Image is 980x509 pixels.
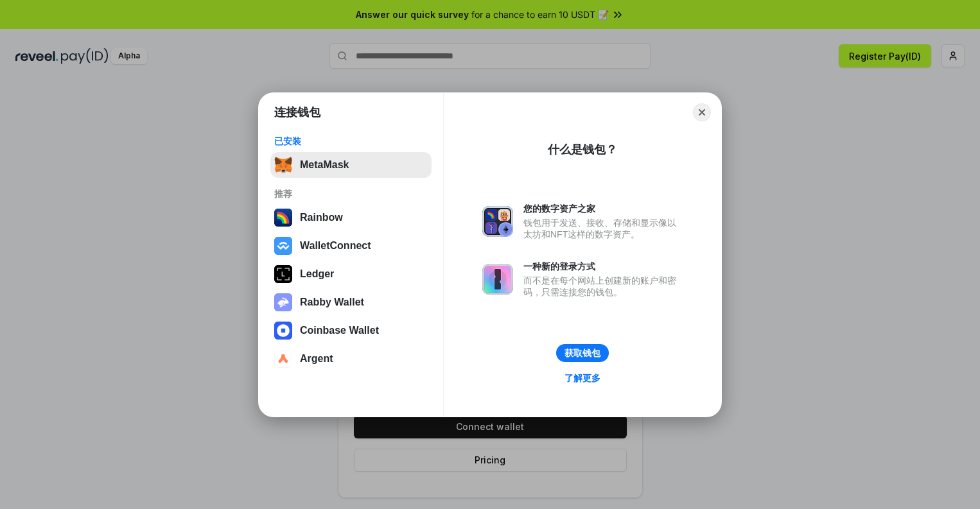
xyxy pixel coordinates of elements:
div: Coinbase Wallet [300,325,379,336]
div: Rabby Wallet [300,297,364,308]
button: WalletConnect [270,233,432,259]
button: MetaMask [270,152,432,178]
div: Ledger [300,268,334,280]
h1: 连接钱包 [274,105,320,120]
button: Rabby Wallet [270,289,432,315]
button: Coinbase Wallet [270,318,432,343]
img: svg+xml,%3Csvg%20xmlns%3D%22http%3A%2F%2Fwww.w3.org%2F2000%2Fsvg%22%20fill%3D%22none%22%20viewBox... [274,293,292,311]
img: svg+xml,%3Csvg%20width%3D%2228%22%20height%3D%2228%22%20viewBox%3D%220%200%2028%2028%22%20fill%3D... [274,350,292,368]
button: Argent [270,346,432,372]
div: Argent [300,353,333,365]
button: Ledger [270,261,432,287]
img: svg+xml,%3Csvg%20xmlns%3D%22http%3A%2F%2Fwww.w3.org%2F2000%2Fsvg%22%20fill%3D%22none%22%20viewBox... [482,264,513,295]
div: 推荐 [274,188,428,200]
div: WalletConnect [300,240,371,252]
button: 获取钱包 [556,344,609,362]
button: Rainbow [270,205,432,230]
div: 您的数字资产之家 [523,203,683,214]
img: svg+xml,%3Csvg%20width%3D%2228%22%20height%3D%2228%22%20viewBox%3D%220%200%2028%2028%22%20fill%3D... [274,322,292,340]
img: svg+xml,%3Csvg%20width%3D%22120%22%20height%3D%22120%22%20viewBox%3D%220%200%20120%20120%22%20fil... [274,209,292,227]
img: svg+xml,%3Csvg%20fill%3D%22none%22%20height%3D%2233%22%20viewBox%3D%220%200%2035%2033%22%20width%... [274,156,292,174]
div: 一种新的登录方式 [523,261,683,272]
img: svg+xml,%3Csvg%20xmlns%3D%22http%3A%2F%2Fwww.w3.org%2F2000%2Fsvg%22%20fill%3D%22none%22%20viewBox... [482,206,513,237]
div: Rainbow [300,212,343,223]
div: 了解更多 [564,372,600,384]
div: 已安装 [274,135,428,147]
div: 获取钱包 [564,347,600,359]
img: svg+xml,%3Csvg%20width%3D%2228%22%20height%3D%2228%22%20viewBox%3D%220%200%2028%2028%22%20fill%3D... [274,237,292,255]
div: 钱包用于发送、接收、存储和显示像以太坊和NFT这样的数字资产。 [523,217,683,240]
div: 什么是钱包？ [548,142,617,157]
a: 了解更多 [557,370,608,386]
div: 而不是在每个网站上创建新的账户和密码，只需连接您的钱包。 [523,275,683,298]
div: MetaMask [300,159,349,171]
button: Close [693,103,711,121]
img: svg+xml,%3Csvg%20xmlns%3D%22http%3A%2F%2Fwww.w3.org%2F2000%2Fsvg%22%20width%3D%2228%22%20height%3... [274,265,292,283]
